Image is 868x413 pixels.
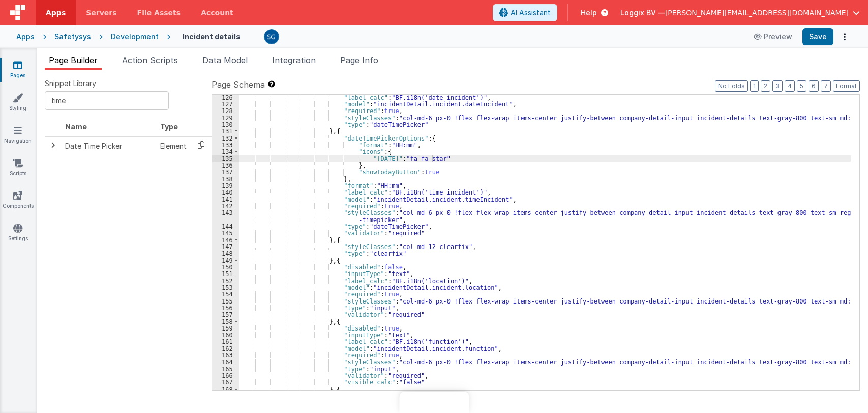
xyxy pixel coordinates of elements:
div: 154 [212,291,239,297]
button: AI Assistant [493,4,557,21]
div: 129 [212,115,239,121]
button: 7 [821,80,831,92]
div: 155 [212,298,239,305]
div: 128 [212,107,239,114]
div: 158 [212,318,239,325]
button: 5 [797,80,806,92]
span: [PERSON_NAME][EMAIL_ADDRESS][DOMAIN_NAME] [665,8,849,18]
div: 136 [212,162,239,169]
span: Page Schema [212,78,265,91]
div: 148 [212,250,239,257]
div: 132 [212,135,239,142]
span: Name [65,122,87,131]
span: Page Info [340,55,378,65]
div: 164 [212,359,239,365]
span: Apps [46,8,66,18]
div: 130 [212,121,239,128]
div: 146 [212,237,239,243]
button: 3 [772,80,783,92]
iframe: Marker.io feedback button [399,392,469,413]
div: 159 [212,325,239,332]
div: 145 [212,230,239,236]
span: Action Scripts [122,55,178,65]
button: Options [837,30,852,44]
button: 1 [750,80,759,92]
span: Integration [272,55,316,65]
td: Element [156,136,191,155]
div: 126 [212,94,239,101]
button: 2 [761,80,770,92]
div: 151 [212,270,239,277]
div: 161 [212,338,239,345]
div: 137 [212,169,239,175]
div: 144 [212,223,239,230]
div: Safetysys [54,32,91,42]
div: 139 [212,182,239,189]
div: 133 [212,142,239,148]
div: 147 [212,243,239,250]
button: 4 [785,80,795,92]
div: 165 [212,366,239,372]
span: Loggix BV — [620,8,665,18]
span: Snippet Library [45,78,96,89]
div: 138 [212,176,239,182]
div: 166 [212,372,239,379]
div: 127 [212,101,239,107]
div: Apps [16,32,35,42]
div: 141 [212,196,239,203]
div: 152 [212,278,239,284]
div: 149 [212,257,239,264]
span: Data Model [202,55,248,65]
div: 163 [212,352,239,359]
div: 143 [212,209,239,223]
div: Development [111,32,159,42]
div: 142 [212,203,239,209]
button: Preview [747,29,798,45]
span: Help [581,8,597,18]
div: 167 [212,379,239,386]
div: 157 [212,311,239,318]
div: 140 [212,189,239,196]
div: 168 [212,386,239,393]
button: No Folds [715,80,748,92]
span: File Assets [137,8,181,18]
div: 160 [212,332,239,338]
div: 131 [212,128,239,134]
span: Type [160,122,178,131]
div: 150 [212,264,239,270]
span: AI Assistant [511,8,551,18]
div: 153 [212,284,239,291]
img: 385c22c1e7ebf23f884cbf6fb2c72b80 [264,30,279,44]
button: 6 [809,80,819,92]
td: Date Time Picker [61,136,156,155]
input: Search Snippets ... [45,91,169,110]
div: 156 [212,305,239,311]
h4: Incident details [183,33,241,40]
div: 134 [212,148,239,155]
span: Servers [86,8,116,18]
span: Page Builder [49,55,98,65]
button: Loggix BV — [PERSON_NAME][EMAIL_ADDRESS][DOMAIN_NAME] [620,8,860,18]
div: 162 [212,345,239,352]
button: Save [802,28,833,45]
button: Format [833,80,860,92]
div: 135 [212,155,239,162]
